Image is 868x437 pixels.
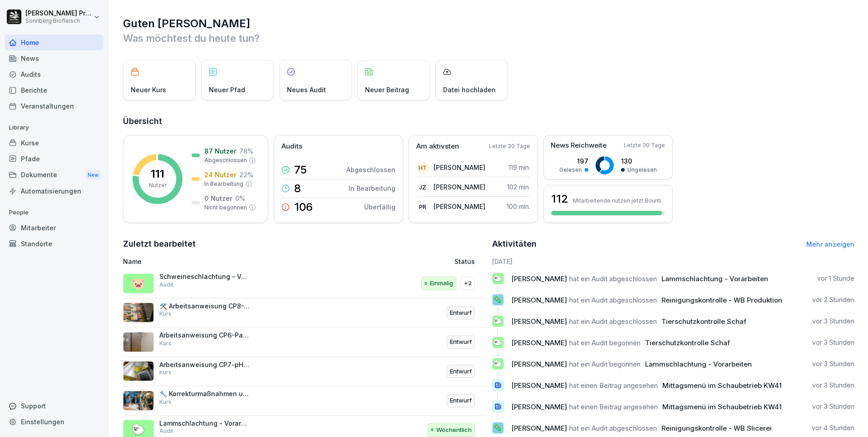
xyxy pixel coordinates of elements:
p: Was möchtest du heute tun? [123,31,854,45]
h3: 112 [551,191,568,207]
p: Überfällig [364,202,395,212]
p: +2 [464,279,472,288]
p: 🔧 Korrekturmaßnahmen und Qualitätsmanagement [159,390,250,398]
span: Lammschlachtung - Vorarbeiten [645,360,752,368]
img: skqbanqg1mbrcb78qsyi97oa.png [123,361,154,381]
p: 🛠️ Arbeitsanweisung CP8-Vakuumieren [159,302,250,310]
p: [PERSON_NAME] [434,182,485,192]
span: Mittagsmenü im Schaubetrieb KW41 [662,402,782,411]
div: Mitarbeiter [5,220,104,236]
span: [PERSON_NAME] [511,338,567,347]
p: 24 Nutzer [204,170,237,179]
p: Entwurf [450,338,472,347]
h2: Zuletzt bearbeitet [123,238,486,250]
p: 8 [294,183,301,194]
p: 22 % [239,170,253,179]
p: 🐷 [132,275,145,292]
p: Neues Audit [287,85,326,94]
span: Reinigungskontrolle - WB Produktion [661,296,782,304]
p: vor 3 Stunden [812,402,854,411]
p: Einmalig [430,279,453,288]
span: Reinigungskontrolle - WB Slicerei [661,424,772,432]
p: Am aktivsten [416,141,459,152]
a: Standorte [5,236,104,252]
img: xydgy4fl5cr9bp47165u4b8j.png [123,303,154,323]
p: Mitarbeitende nutzen jetzt Bounti [573,197,661,204]
p: Neuer Beitrag [365,85,409,94]
a: 🔧 Korrekturmaßnahmen und QualitätsmanagementKursEntwurf [123,386,486,416]
p: Status [454,257,475,266]
span: hat ein Audit begonnen [569,360,641,368]
p: 🐑 [493,272,502,285]
a: Audits [5,66,104,82]
p: vor 3 Stunden [812,359,854,368]
img: tuydfqnfvi624panpa48lrje.png [123,332,154,352]
div: Home [5,35,104,50]
a: Veranstaltungen [5,98,104,114]
p: Letzte 30 Tage [489,142,530,150]
p: Name [123,257,350,266]
span: hat ein Audit begonnen [569,338,641,347]
div: Berichte [5,82,104,98]
p: Entwurf [450,308,472,318]
p: News Reichweite [551,140,607,151]
p: 111 [151,169,164,179]
h1: Guten [PERSON_NAME] [123,16,854,31]
p: Sonnberg Biofleisch [25,18,92,24]
p: Audit [159,427,173,435]
p: Nicht begonnen [204,204,247,212]
p: 106 [294,202,313,213]
p: Nutzer [149,181,167,189]
div: Einstellungen [5,414,104,430]
p: People [5,205,104,220]
a: 🛠️ Arbeitsanweisung CP8-VakuumierenKursEntwurf [123,298,486,328]
p: Abgeschlossen [204,156,247,164]
a: News [5,50,104,66]
span: [PERSON_NAME] [511,296,567,304]
p: In Bearbeitung [204,180,243,188]
p: 🐑 [493,358,502,370]
a: Pfade [5,151,104,167]
p: Letzte 30 Tage [624,141,665,149]
p: 102 min. [507,182,530,192]
p: Audit [159,281,173,289]
a: 🐷Schweineschlachtung - VorarbeitenAuditEinmalig+2 [123,269,486,298]
p: Arbeitsanweisung CP7-pH-Wert Messung [159,361,250,369]
p: Audits [281,141,302,152]
p: Arbeitsanweisung CP6-Pasteurisieren [159,331,250,339]
p: Library [5,120,104,135]
p: 75 [294,164,307,175]
p: Neuer Kurs [131,85,166,94]
p: Entwurf [450,367,472,376]
p: 197 [559,156,588,166]
p: Abgeschlossen [346,165,395,174]
p: vor 1 Stunde [817,274,854,283]
span: hat ein Audit abgeschlossen [569,274,657,283]
h6: [DATE] [492,257,855,266]
p: 130 [621,156,657,166]
p: [PERSON_NAME] [434,163,485,172]
div: New [85,170,101,180]
span: Tierschutzkontrolle Schaf [661,317,746,326]
div: Dokumente [5,167,104,184]
p: 119 min. [508,163,530,172]
p: [PERSON_NAME] [434,202,485,211]
span: [PERSON_NAME] [511,381,567,390]
p: 🐑 [493,315,502,328]
p: Datei hochladen [443,85,496,94]
a: Automatisierungen [5,183,104,199]
div: HT [416,161,429,174]
a: DokumenteNew [5,167,104,184]
span: Tierschutzkontrolle Schaf [645,338,730,347]
div: Support [5,398,104,414]
span: [PERSON_NAME] [511,360,567,368]
p: vor 3 Stunden [812,317,854,326]
p: 0 Nutzer [204,194,232,203]
div: PR [416,200,429,213]
p: 0 % [235,194,245,203]
img: d4g3ucugs9wd5ibohranwvgh.png [123,391,154,411]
